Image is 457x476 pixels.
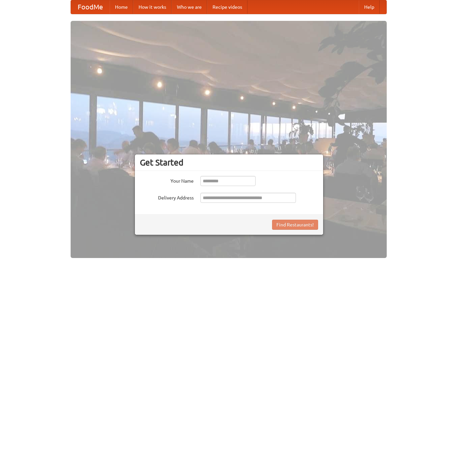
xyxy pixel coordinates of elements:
[140,193,194,201] label: Delivery Address
[133,0,172,14] a: How it works
[140,176,194,184] label: Your Name
[140,157,318,168] h3: Get Started
[172,0,207,14] a: Who we are
[272,220,318,230] button: Find Restaurants!
[110,0,133,14] a: Home
[71,0,110,14] a: FoodMe
[207,0,247,14] a: Recipe videos
[359,0,380,14] a: Help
